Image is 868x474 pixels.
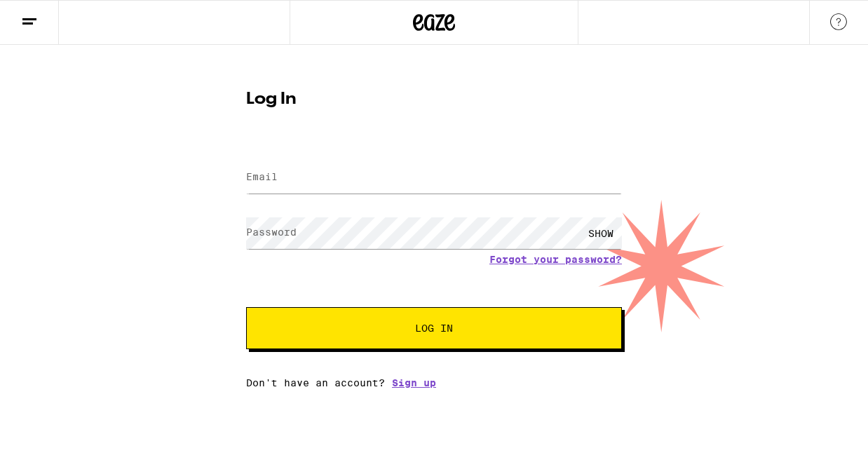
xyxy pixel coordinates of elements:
[246,162,622,194] input: Email
[246,91,622,108] h1: Log In
[392,377,436,388] a: Sign up
[415,323,453,333] span: Log In
[246,226,297,238] label: Password
[580,217,622,249] div: SHOW
[246,377,622,388] div: Don't have an account?
[246,171,278,182] label: Email
[246,307,622,349] button: Log In
[489,254,622,265] a: Forgot your password?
